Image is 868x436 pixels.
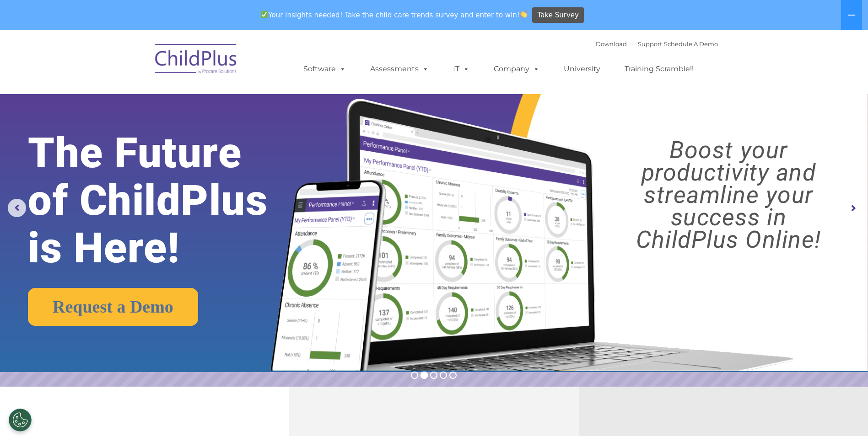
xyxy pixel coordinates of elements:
[596,40,627,48] a: Download
[28,129,305,272] rs-layer: The Future of ChildPlus is Here!
[638,40,662,48] a: Support
[9,409,32,431] button: Cookies Settings
[257,6,531,24] span: Your insights needed! Take the child care trends survey and enter to win!
[555,60,609,78] a: University
[294,60,355,78] a: Software
[361,60,438,78] a: Assessments
[520,11,527,18] img: 👏
[127,98,166,105] span: Phone number
[485,60,549,78] a: Company
[538,7,579,23] span: Take Survey
[532,7,584,23] a: Take Survey
[596,40,718,48] font: |
[600,139,857,251] rs-layer: Boost your productivity and streamline your success in ChildPlus Online!
[28,288,198,326] a: Request a Demo
[151,37,242,83] img: ChildPlus by Procare Solutions
[444,60,479,78] a: IT
[127,60,155,67] span: Last name
[261,11,268,18] img: ✅
[664,40,718,48] a: Schedule A Demo
[615,60,703,78] a: Training Scramble!!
